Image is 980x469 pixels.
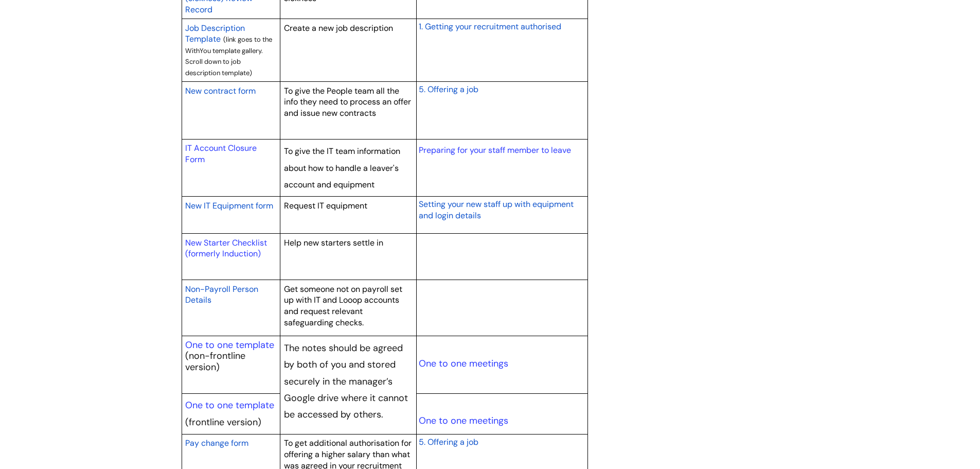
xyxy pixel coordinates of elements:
span: Pay change form [185,438,248,448]
span: Non-Payroll Person Details [185,284,258,306]
a: Pay change form [185,437,248,449]
span: New IT Equipment form [185,200,273,211]
span: 5. Offering a job [419,437,478,447]
a: One to one meetings [419,414,508,427]
span: New contract form [185,85,256,96]
a: Setting your new staff up with equipment and login details [419,198,574,221]
a: One to one template [185,339,274,351]
a: 5. Offering a job [419,83,478,95]
span: Setting your new staff up with equipment and login details [419,199,574,221]
a: Non-Payroll Person Details [185,283,258,306]
a: Job Description Template [185,22,245,45]
span: Job Description Template [185,23,245,45]
span: To give the IT team information about how to handle a leaver's account and equipment [284,146,400,190]
a: IT Account Closure Form [185,143,257,165]
p: (non-frontline version) [185,351,277,373]
span: (link goes to the WithYou template gallery. Scroll down to job description template) [185,35,272,77]
a: New IT Equipment form [185,199,273,212]
span: To give the People team all the info they need to process an offer and issue new contracts [284,85,411,118]
span: Get someone not on payroll set up with IT and Looop accounts and request relevant safeguarding ch... [284,284,402,328]
a: New Starter Checklist (formerly Induction) [185,237,267,259]
td: (frontline version) [182,393,280,434]
td: The notes should be agreed by both of you and stored securely in the manager’s Google drive where... [280,336,417,435]
span: 5. Offering a job [419,84,478,95]
a: 5. Offering a job [419,436,478,448]
a: One to one meetings [419,357,508,370]
span: Create a new job description [284,23,393,33]
span: 1. Getting your recruitment authorised [419,21,561,32]
a: Preparing for your staff member to leave [419,145,571,155]
span: Request IT equipment [284,200,367,211]
a: 1. Getting your recruitment authorised [419,20,561,32]
a: One to one template [185,399,274,411]
a: New contract form [185,84,256,97]
span: Help new starters settle in [284,237,383,248]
